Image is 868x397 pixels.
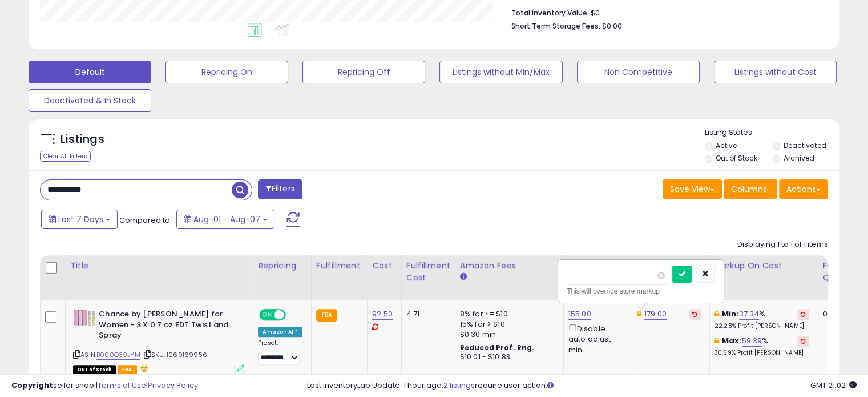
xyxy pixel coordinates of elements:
h5: Listings [60,131,104,147]
button: Actions [779,179,828,199]
div: Repricing [258,260,306,272]
small: FBA [316,309,337,322]
button: Repricing Off [302,61,425,83]
div: Fulfillment Cost [406,260,450,284]
span: ON [260,310,274,320]
button: Columns [724,179,777,199]
i: Revert to store-level Min Markup [801,311,806,317]
span: | SKU: 1069169956 [142,350,207,359]
i: Revert to store-level Max Markup [801,338,806,344]
div: Markup on Cost [714,260,813,272]
a: Terms of Use [98,380,146,391]
span: Aug-01 - Aug-07 [193,214,260,225]
span: Compared to: [119,215,172,226]
div: ASIN: [73,309,244,373]
a: 37.34 [739,308,760,320]
b: Reduced Prof. Rng. [460,343,535,352]
small: Amazon Fees. [460,272,467,282]
label: Out of Stock [716,153,757,163]
a: B000Q39LYM [96,350,140,360]
div: Fulfillment [316,260,362,272]
span: Columns [731,183,767,195]
i: Revert to store-level Dynamic Max Price [692,311,697,317]
div: Fulfillable Quantity [823,260,862,284]
button: Deactivated & In Stock [29,89,151,112]
p: Listing States: [705,127,839,138]
b: Max: [722,335,742,346]
img: 31aCnGBL1FL._SL40_.jpg [73,309,96,326]
button: Filters [258,179,302,199]
div: $10.01 - $10.83 [460,352,555,362]
div: Amazon AI * [258,327,302,337]
button: Non Competitive [577,61,700,83]
b: Chance by [PERSON_NAME] for Women - 3 X 0.7 oz EDT Twist and Spray [99,309,237,344]
span: Last 7 Days [58,214,103,225]
i: hazardous material [137,364,149,372]
div: Last InventoryLab Update: 1 hour ago, require user action. [307,380,857,391]
div: Preset: [258,339,302,365]
a: Privacy Policy [148,380,198,391]
p: 30.69% Profit [PERSON_NAME] [714,349,809,357]
li: $0 [511,5,819,19]
button: Aug-01 - Aug-07 [176,210,274,229]
div: seller snap | | [11,380,198,391]
div: $0.30 min [460,330,555,340]
a: 92.50 [372,308,393,320]
div: 15% for > $10 [460,319,555,330]
a: 179.00 [644,308,667,320]
div: Amazon Fees [460,260,559,272]
i: This overrides the store level max markup for this listing [714,337,719,344]
strong: Copyright [11,380,53,391]
div: % [714,309,809,330]
button: Repricing On [165,61,288,83]
i: This overrides the store level min markup for this listing [714,310,719,318]
div: Disable auto adjust min [568,322,623,355]
a: 59.39 [742,335,762,347]
div: Cost [372,260,397,272]
p: 22.28% Profit [PERSON_NAME] [714,322,809,330]
div: This will override store markup [567,286,715,297]
div: 8% for <= $10 [460,309,555,319]
button: Last 7 Days [41,210,118,229]
span: FBA [118,365,137,375]
div: Clear All Filters [40,151,91,162]
div: 0 [823,309,858,319]
button: Listings without Min/Max [439,61,562,83]
div: % [714,336,809,357]
span: 2025-08-15 21:02 GMT [810,380,857,391]
div: 4.71 [406,309,446,319]
button: Save View [663,179,722,199]
button: Listings without Cost [714,61,837,83]
b: Total Inventory Value: [511,8,589,18]
a: 155.00 [568,308,591,320]
div: Displaying 1 to 1 of 1 items [737,239,828,250]
i: This overrides the store level Dynamic Max Price for this listing [637,310,641,318]
label: Active [716,141,737,150]
b: Short Term Storage Fees: [511,21,600,31]
div: Title [70,260,248,272]
span: $0.00 [602,21,622,31]
th: The percentage added to the cost of goods (COGS) that forms the calculator for Min & Max prices. [709,255,818,300]
label: Archived [783,153,814,163]
b: Min: [722,308,739,319]
a: 2 listings [443,380,475,391]
button: Default [29,61,151,83]
span: All listings that are currently out of stock and unavailable for purchase on Amazon [73,365,116,375]
span: OFF [284,310,302,320]
label: Deactivated [783,141,826,150]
